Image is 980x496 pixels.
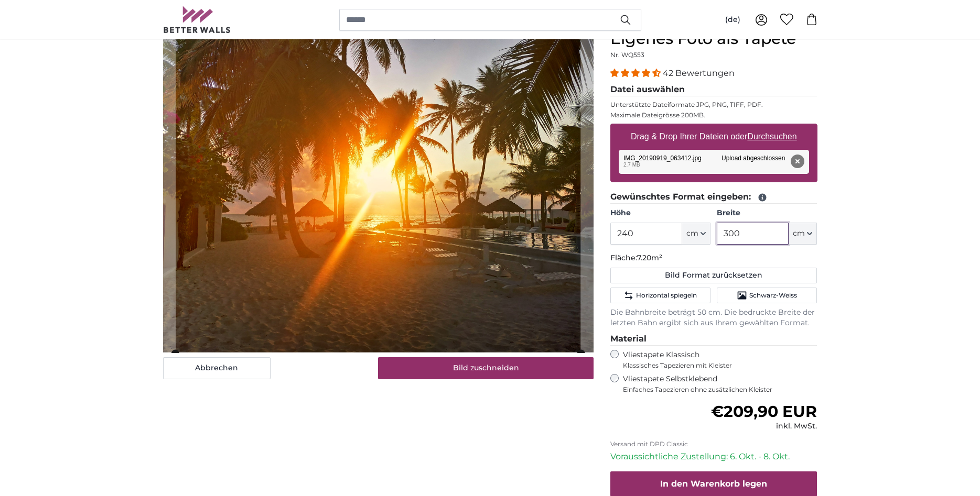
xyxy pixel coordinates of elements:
[610,253,817,263] p: Fläche:
[610,83,817,96] legend: Datei auswählen
[711,402,817,421] span: €209,90 EUR
[610,288,710,303] button: Horizontal spiegeln
[717,208,817,218] label: Breite
[636,291,697,300] span: Horizontal spiegeln
[711,421,817,432] div: inkl. MwSt.
[637,253,662,262] span: 7.20m²
[623,374,817,394] label: Vliestapete Selbstklebend
[163,357,271,379] button: Abbrechen
[610,440,817,448] p: Versand mit DPD Classic
[627,126,801,147] label: Drag & Drop Ihrer Dateien oder
[610,333,817,346] legend: Material
[717,10,749,29] button: (de)
[623,350,809,370] label: Vliestapete Klassisch
[610,191,817,204] legend: Gewünschtes Format eingeben:
[378,357,594,379] button: Bild zuschneiden
[610,450,817,463] p: Voraussichtliche Zustellung: 6. Okt. - 8. Okt.
[717,288,817,303] button: Schwarz-Weiss
[610,307,817,328] p: Die Bahnbreite beträgt 50 cm. Die bedruckte Breite der letzten Bahn ergibt sich aus Ihrem gewählt...
[623,385,817,394] span: Einfaches Tapezieren ohne zusätzlichen Kleister
[610,51,644,59] span: Nr. WQ553
[623,361,809,370] span: Klassisches Tapezieren mit Kleister
[663,68,735,78] span: 42 Bewertungen
[789,223,817,245] button: cm
[660,479,767,489] span: In den Warenkorb legen
[610,101,817,109] p: Unterstützte Dateiformate JPG, PNG, TIFF, PDF.
[610,268,817,283] button: Bild Format zurücksetzen
[749,291,797,300] span: Schwarz-Weiss
[682,223,710,245] button: cm
[686,228,698,239] span: cm
[747,132,796,141] u: Durchsuchen
[610,68,663,78] span: 4.38 stars
[163,6,231,33] img: Betterwalls
[610,111,817,119] p: Maximale Dateigrösse 200MB.
[793,228,805,239] span: cm
[610,208,710,218] label: Höhe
